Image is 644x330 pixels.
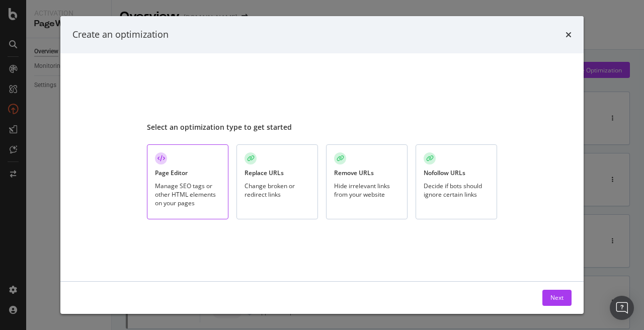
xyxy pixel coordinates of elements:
div: Nofollow URLs [424,169,465,177]
div: Hide irrelevant links from your website [334,182,399,199]
div: Decide if bots should ignore certain links [424,182,489,199]
div: Open Intercom Messenger [610,296,634,320]
div: Page Editor [155,169,188,177]
div: modal [60,16,584,314]
div: Change broken or redirect links [245,182,310,199]
div: Create an optimization [72,28,169,41]
div: Replace URLs [245,169,284,177]
div: Remove URLs [334,169,374,177]
div: times [566,28,572,41]
div: Manage SEO tags or other HTML elements on your pages [155,182,220,207]
div: Select an optimization type to get started [147,122,497,132]
button: Next [542,290,572,306]
div: Next [550,293,563,302]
